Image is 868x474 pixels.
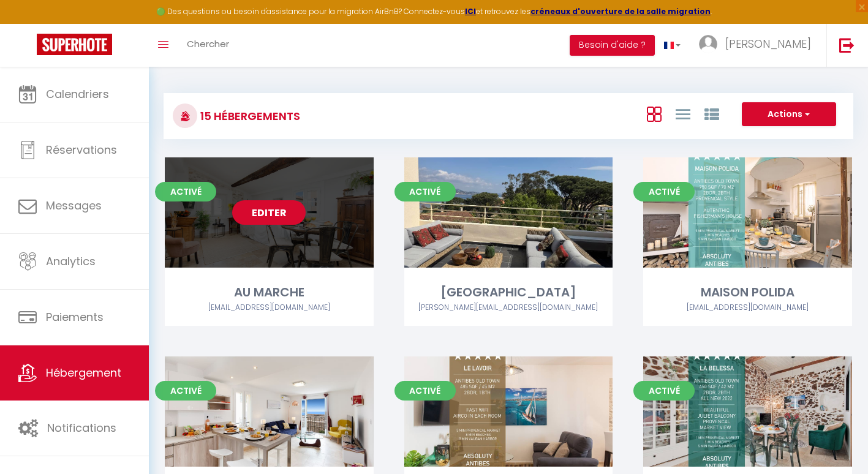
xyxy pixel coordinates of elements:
[178,24,238,67] a: Chercher
[643,302,852,314] div: Airbnb
[47,420,116,435] span: Notifications
[725,36,811,51] span: [PERSON_NAME]
[10,5,47,42] button: Ouvrir le widget de chat LiveChat
[232,200,306,225] a: Editer
[165,283,374,302] div: AU MARCHE
[155,182,216,201] span: Activé
[404,302,613,314] div: Airbnb
[46,198,102,213] span: Messages
[690,24,826,67] a: ... [PERSON_NAME]
[465,6,476,17] a: ICI
[742,102,836,127] button: Actions
[37,34,112,55] img: Super Booking
[633,182,695,201] span: Activé
[155,381,216,401] span: Activé
[570,35,655,56] button: Besoin d'aide ?
[187,37,229,50] span: Chercher
[699,35,717,53] img: ...
[643,283,852,302] div: MAISON POLIDA
[530,6,711,17] a: créneaux d'ouverture de la salle migration
[394,381,456,401] span: Activé
[46,309,104,325] span: Paiements
[676,103,690,124] a: Vue en Liste
[46,365,121,380] span: Hébergement
[704,103,719,124] a: Vue par Groupe
[647,103,662,124] a: Vue en Box
[46,86,109,102] span: Calendriers
[46,254,96,269] span: Analytics
[633,381,695,401] span: Activé
[46,142,117,157] span: Réservations
[394,182,456,201] span: Activé
[839,37,855,53] img: logout
[197,102,300,130] h3: 15 Hébergements
[404,283,613,302] div: [GEOGRAPHIC_DATA]
[165,302,374,314] div: Airbnb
